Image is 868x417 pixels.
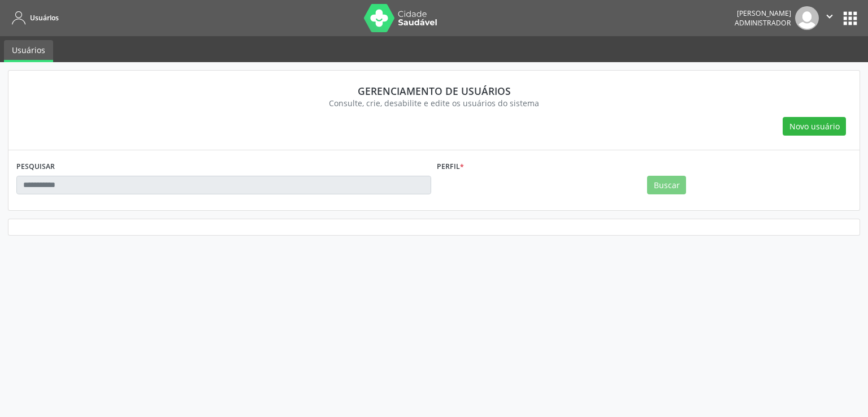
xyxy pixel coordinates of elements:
[735,8,791,18] div: [PERSON_NAME]
[823,10,836,23] i: 
[8,8,59,27] a: Usuários
[647,176,686,195] button: Buscar
[24,97,844,109] div: Consulte, crie, desabilite e edite os usuários do sistema
[30,13,59,23] span: Usuários
[840,8,860,28] button: apps
[4,40,53,62] a: Usuários
[789,120,840,132] span: Novo usuário
[16,158,55,176] label: PESQUISAR
[24,85,844,97] div: Gerenciamento de usuários
[735,18,791,28] span: Administrador
[819,6,840,30] button: 
[783,117,846,136] button: Novo usuário
[795,6,819,30] img: img
[437,158,464,176] label: Perfil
